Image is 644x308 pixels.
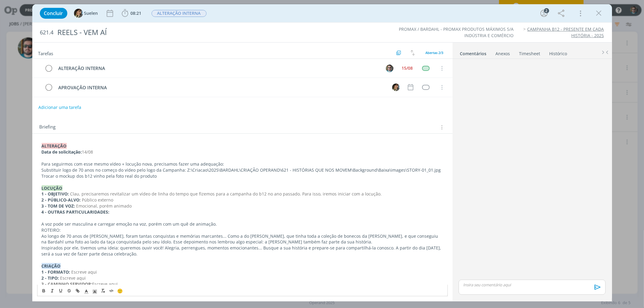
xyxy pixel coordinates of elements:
[82,287,91,294] span: Cor do Texto
[519,48,541,57] a: Timesheet
[460,48,487,57] a: Comentários
[42,227,443,233] p: ROTEIRO:
[42,167,443,173] p: Substituir logo de 70 anos no começo do vídeo pelo logo da Campanha: Z:\Criacao\2025\BARDAHL\CRIA...
[42,197,81,203] strong: 2 - PÚBLICO-ALVO:
[116,287,124,294] button: 🙂
[72,269,97,275] span: Escreve aqui
[91,287,99,294] span: Cor de Fundo
[549,48,568,57] a: Histórico
[76,203,132,209] span: Emocional, porém animado
[42,185,62,191] strong: LOCUÇÃO
[42,221,443,227] p: A voz pode ser masculina e carregar emoção na voz, porém com um quê de animação.
[56,84,387,91] div: APROVAÇÃO INTERNA
[392,84,400,91] img: S
[82,149,93,155] span: 14/08
[386,65,393,72] img: R
[42,233,443,245] p: Ao longo de 70 anos de [PERSON_NAME], foram tantas conquistas e memórias marcantes... Como a do [...
[399,26,514,38] a: PROMAX / BARDAHL - PROMAX PRODUTOS MÁXIMOS S/A INDÚSTRIA E COMÉRCIO
[152,10,207,17] span: ALTERAÇÃO INTERNA
[44,11,63,16] span: Concluir
[544,8,549,13] div: 2
[42,269,70,275] strong: 1 - FORMATO:
[527,26,604,38] a: CAMPANHA B12 - PRESENTE EM CADA HISTÓRIA - 2025
[55,25,367,40] div: REELS - VEM AÍ
[42,245,443,257] p: Inspirados por ele, tivemos uma ideia: queremos ouvir você! Alegria, perrengues, momentos emocion...
[42,191,69,197] strong: 1 - OBJETIVO:
[385,64,394,73] button: R
[131,10,142,16] span: 08:21
[74,9,83,18] img: S
[42,149,82,155] strong: Data de solicitação:
[82,197,114,203] span: Público externo
[32,4,612,301] div: dialog
[38,102,82,113] button: Adicionar uma tarefa
[392,83,401,92] button: S
[74,9,98,18] button: SSuelen
[60,275,86,281] span: Escreve aqui
[539,8,549,18] button: 2
[426,50,444,55] span: Abertas 2/3
[496,51,510,57] div: Anexos
[42,281,92,287] strong: 3 - CAMINHO SERVIDOR:
[38,49,53,56] span: Tarefas
[411,50,415,56] img: arrow-down-up.svg
[40,123,56,131] span: Briefing
[70,191,382,197] span: Clau, precisaremos revitalizar um vídeo de linha do tempo que fizemos para a campanha do b12 no a...
[42,173,443,179] p: Trocar o mockup dos b12 vinho pela foto real do produto
[42,143,67,149] strong: ALTERAÇÃO
[42,275,59,281] strong: 2 - TIPO:
[40,29,54,36] span: 621.4
[56,65,380,72] div: ALTERAÇÃO INTERNA
[402,66,413,70] div: 15/08
[42,203,75,209] strong: 3 - TOM DE VOZ:
[42,209,110,215] strong: 4 - OUTRAS PARTICULARIDADES:
[117,288,123,294] span: 🙂
[42,161,443,167] p: Para seguirmos com esse mesmo vídeo + locução nova, precisamos fazer uma adequação:
[151,10,207,17] button: ALTERAÇÃO INTERNA
[92,281,118,287] span: Escreve aqui
[40,8,67,19] button: Concluir
[84,11,98,15] span: Suelen
[42,263,61,269] strong: CRIAÇÃO
[120,8,143,18] button: 08:21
